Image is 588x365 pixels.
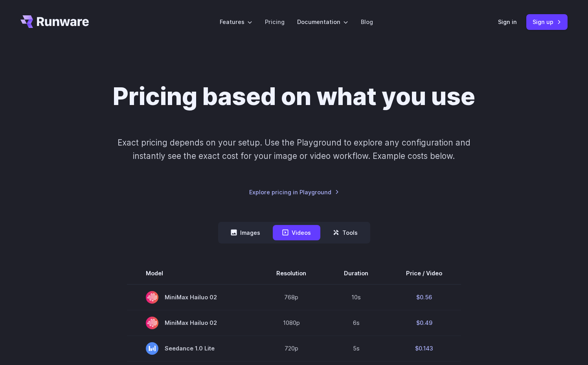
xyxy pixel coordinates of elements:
a: Explore pricing in Playground [249,188,339,197]
a: Sign up [526,14,568,29]
a: Blog [361,17,373,26]
span: Seedance 1.0 Lite [146,342,239,355]
td: 768p [257,284,325,310]
label: Features [220,17,252,26]
label: Documentation [297,17,348,26]
th: Model [127,262,257,284]
th: Price / Video [387,262,461,284]
p: Exact pricing depends on your setup. Use the Playground to explore any configuration and instantl... [103,136,485,162]
button: Videos [273,225,320,240]
a: Sign in [498,17,517,26]
th: Resolution [257,262,325,284]
span: MiniMax Hailuo 02 [146,291,239,304]
span: MiniMax Hailuo 02 [146,317,239,329]
h1: Pricing based on what you use [113,82,475,111]
button: Tools [323,225,367,240]
td: 5s [325,336,387,361]
td: $0.56 [387,284,461,310]
th: Duration [325,262,387,284]
td: 1080p [257,310,325,336]
a: Pricing [265,17,285,26]
td: $0.143 [387,336,461,361]
td: $0.49 [387,310,461,336]
td: 6s [325,310,387,336]
td: 10s [325,284,387,310]
td: 720p [257,336,325,361]
button: Images [221,225,270,240]
a: Go to / [20,15,89,28]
